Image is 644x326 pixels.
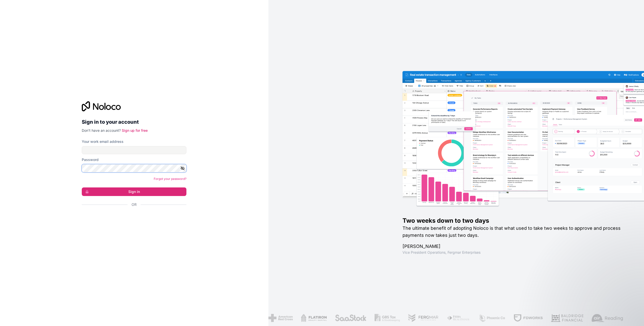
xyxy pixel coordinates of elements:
span: Or [132,202,137,207]
label: Password [82,157,99,162]
img: /assets/phoenix-BREaitsQ.png [478,314,506,322]
img: /assets/fiera-fwj2N5v4.png [447,314,470,322]
a: Sign up for free [122,128,148,133]
img: /assets/american-red-cross-BAupjrZR.png [268,314,293,322]
img: /assets/fdworks-Bi04fVtw.png [513,314,543,322]
h2: The ultimate benefit of adopting Noloco is that what used to take two weeks to approve and proces... [403,225,628,239]
h1: [PERSON_NAME] [403,243,628,250]
h2: Sign in to your account [82,117,186,126]
button: Sign in [82,187,186,196]
img: /assets/fergmar-CudnrXN5.png [408,314,439,322]
label: Your work email address [82,139,124,144]
iframe: Intercom notifications message [543,288,644,323]
input: Password [82,164,186,172]
a: Forgot your password? [154,177,186,181]
img: /assets/flatiron-C8eUkumj.png [301,314,327,322]
span: Don't have an account? [82,128,121,133]
iframe: Sign in with Google Button [79,213,185,224]
img: /assets/gbstax-C-GtDUiK.png [375,314,400,322]
img: /assets/saastock-C6Zbiodz.png [335,314,367,322]
h1: Two weeks down to two days [403,217,628,225]
input: Email address [82,146,186,154]
h1: Vice President Operations , Fergmar Enterprises [403,250,628,255]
